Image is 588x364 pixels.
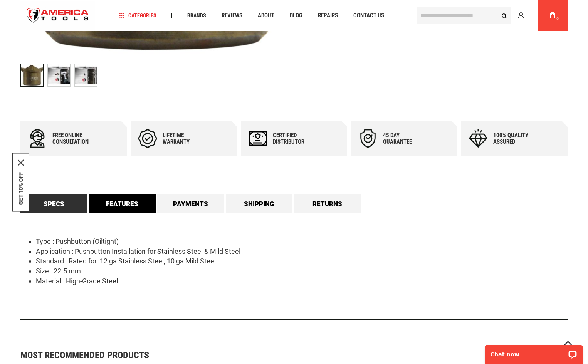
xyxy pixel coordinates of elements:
[18,159,24,166] button: Close
[258,13,274,18] span: About
[20,194,87,213] a: Specs
[20,1,95,30] img: America Tools
[75,64,97,86] img: GREENLEE KP-PB22 PUSHBUTTON (OILTIGHT) KNOCKOUT PUNCH - 22.5MM
[383,132,429,145] div: 45 day Guarantee
[36,247,568,257] li: Application : Pushbutton Installation for Stainless Steel & Mild Steel
[184,10,210,21] a: Brands
[226,194,293,213] a: Shipping
[20,351,541,360] strong: Most Recommended Products
[47,60,74,91] div: GREENLEE KP-PB22 PUSHBUTTON (OILTIGHT) KNOCKOUT PUNCH - 22.5MM
[254,10,278,21] a: About
[157,194,224,213] a: Payments
[556,17,559,21] span: 0
[318,13,338,18] span: Repairs
[18,159,24,166] svg: close icon
[18,172,24,205] button: GET 10% OFF
[187,13,206,18] span: Brands
[350,10,388,21] a: Contact Us
[20,60,47,91] div: GREENLEE KP-PB22 PUSHBUTTON (OILTIGHT) KNOCKOUT PUNCH - 22.5MM
[20,1,95,30] a: store logo
[48,64,70,86] img: GREENLEE KP-PB22 PUSHBUTTON (OILTIGHT) KNOCKOUT PUNCH - 22.5MM
[493,132,539,145] div: 100% quality assured
[290,13,302,18] span: Blog
[36,266,568,276] li: Size : 22.5 mm
[480,340,588,364] iframe: LiveChat chat widget
[314,10,341,21] a: Repairs
[286,10,306,21] a: Blog
[36,256,568,266] li: Standard : Rated for: 12 ga Stainless Steel, 10 ga Mild Steel
[116,10,160,21] a: Categories
[163,132,209,145] div: Lifetime warranty
[273,132,319,145] div: Certified Distributor
[89,194,156,213] a: Features
[353,13,384,18] span: Contact Us
[218,10,246,21] a: Reviews
[36,237,568,247] li: Type : Pushbutton (Oiltight)
[74,60,97,91] div: GREENLEE KP-PB22 PUSHBUTTON (OILTIGHT) KNOCKOUT PUNCH - 22.5MM
[52,132,99,145] div: Free online consultation
[222,13,242,18] span: Reviews
[294,194,361,213] a: Returns
[36,276,568,286] li: Material : High-Grade Steel
[497,8,511,23] button: Search
[119,13,156,18] span: Categories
